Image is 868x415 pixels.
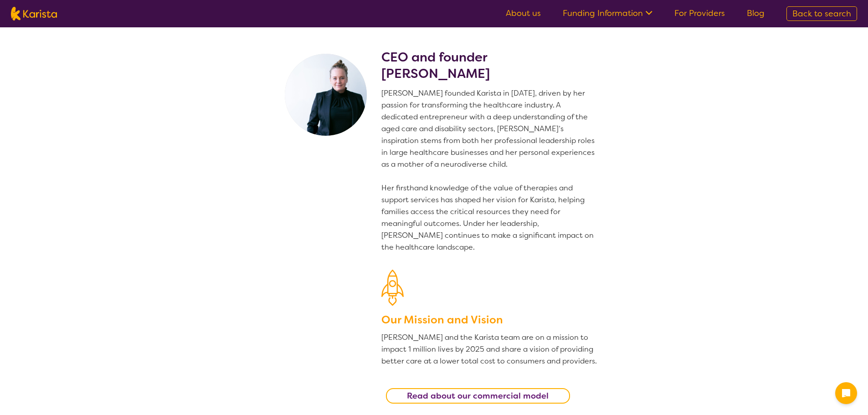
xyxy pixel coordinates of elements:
a: About us [506,8,541,19]
p: [PERSON_NAME] founded Karista in [DATE], driven by her passion for transforming the healthcare in... [381,87,598,253]
img: Karista logo [11,7,57,20]
b: Read about our commercial model [407,390,549,401]
a: Blog [747,8,765,19]
img: Our Mission [381,270,404,306]
a: Funding Information [563,8,652,19]
a: Back to search [786,6,857,21]
h2: CEO and founder [PERSON_NAME] [381,49,598,82]
span: Back to search [792,8,851,19]
h3: Our Mission and Vision [381,312,598,328]
a: For Providers [674,8,725,19]
p: [PERSON_NAME] and the Karista team are on a mission to impact 1 million lives by 2025 and share a... [381,332,598,367]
